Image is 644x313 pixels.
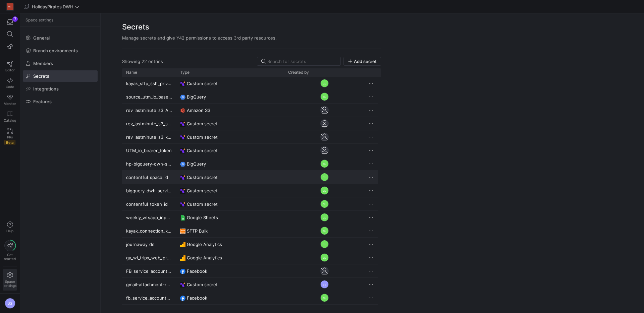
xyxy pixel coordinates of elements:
[122,35,381,41] div: Manage secrets and give Y42 permissions to access 3rd party resources.
[122,278,176,291] div: gmail-attachment-reader-sa
[23,32,98,44] a: General
[4,118,16,122] span: Catalog
[122,224,378,238] div: Press SPACE to select this row.
[23,58,98,69] a: Members
[187,292,207,305] span: Facebook
[122,157,176,170] div: hp-bigquery-dwh-service-account
[320,160,329,168] div: CL
[187,278,218,291] span: Custom secret
[187,131,218,144] span: Custom secret
[5,298,15,309] div: BS
[3,1,17,12] a: HG
[122,117,378,130] div: Press SPACE to select this row.
[354,59,377,64] span: Add secret
[180,81,185,86] img: undefined
[320,240,329,248] div: CL
[187,211,218,224] span: Google Sheets
[6,229,14,233] span: Help
[320,280,329,289] div: BS
[187,117,218,130] span: Custom secret
[5,68,15,72] span: Editor
[180,255,185,261] img: undefined
[180,135,185,140] img: undefined
[122,291,378,305] div: Press SPACE to select this row.
[126,70,137,75] span: Name
[3,218,17,236] button: Help
[33,35,50,41] span: General
[187,265,207,278] span: Facebook
[25,18,53,22] span: Space settings
[180,148,185,153] img: undefined
[33,73,49,79] span: Secrets
[180,95,185,100] img: undefined
[23,83,98,95] a: Integrations
[4,102,16,106] span: Monitor
[180,282,185,288] img: undefined
[187,90,206,104] span: BigQuery
[320,213,329,222] div: CL
[122,130,378,144] div: Press SPACE to select this row.
[3,237,17,263] button: Getstarted
[3,125,17,148] a: PRsBeta
[180,229,185,234] img: undefined
[122,211,378,224] div: Press SPACE to select this row.
[320,294,329,302] div: CL
[122,171,378,184] div: Press SPACE to select this row.
[122,224,176,237] div: kayak_connection_key_secret
[320,79,329,87] div: CL
[122,144,176,157] div: UTM_io_bearer_token
[4,140,15,145] span: Beta
[122,238,176,251] div: journaway_de
[320,253,329,262] div: CL
[122,104,176,117] div: rev_lastminute_s3_Airbyte_connector
[4,279,16,288] span: Space settings
[23,96,98,107] a: Features
[3,108,17,125] a: Catalog
[122,184,378,197] div: Press SPACE to select this row.
[267,59,336,64] input: Search for secrets
[122,157,378,171] div: Press SPACE to select this row.
[122,251,176,264] div: ga_wl_tripx_web_property_hp_account
[180,215,185,221] img: undefined
[187,171,218,184] span: Custom secret
[320,227,329,235] div: CL
[320,92,329,101] div: CL
[180,188,185,194] img: undefined
[33,99,52,104] span: Features
[122,130,176,143] div: rev_lastminute_s3_key_id
[3,75,17,91] a: Code
[187,144,218,157] span: Custom secret
[180,70,190,75] span: Type
[180,242,185,247] img: undefined
[33,61,53,66] span: Members
[187,251,222,264] span: Google Analytics
[122,144,378,157] div: Press SPACE to select this row.
[122,104,378,117] div: Press SPACE to select this row.
[122,184,176,197] div: bigquery-dwh-service-account
[180,162,185,167] img: undefined
[6,85,14,89] span: Code
[122,21,381,33] h2: Secrets
[343,57,381,66] button: Add secret
[3,16,17,28] button: 7
[122,59,163,64] div: Showing 22 entries
[3,296,17,310] button: BS
[187,198,218,211] span: Custom secret
[288,70,309,75] span: Created by
[180,202,185,207] img: undefined
[122,117,176,130] div: rev_lastminute_s3_secrete_key
[320,200,329,208] div: CL
[3,58,17,75] a: Editor
[180,121,185,127] img: undefined
[122,197,176,210] div: contentful_token_id
[23,45,98,56] a: Branch environments
[187,158,206,171] span: BigQuery
[122,197,378,211] div: Press SPACE to select this row.
[180,108,185,113] img: undefined
[122,90,378,104] div: Press SPACE to select this row.
[187,225,208,238] span: SFTP Bulk
[3,91,17,108] a: Monitor
[33,48,78,53] span: Branch environments
[187,104,210,117] span: Amazon S3
[122,171,176,184] div: contentful_space_id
